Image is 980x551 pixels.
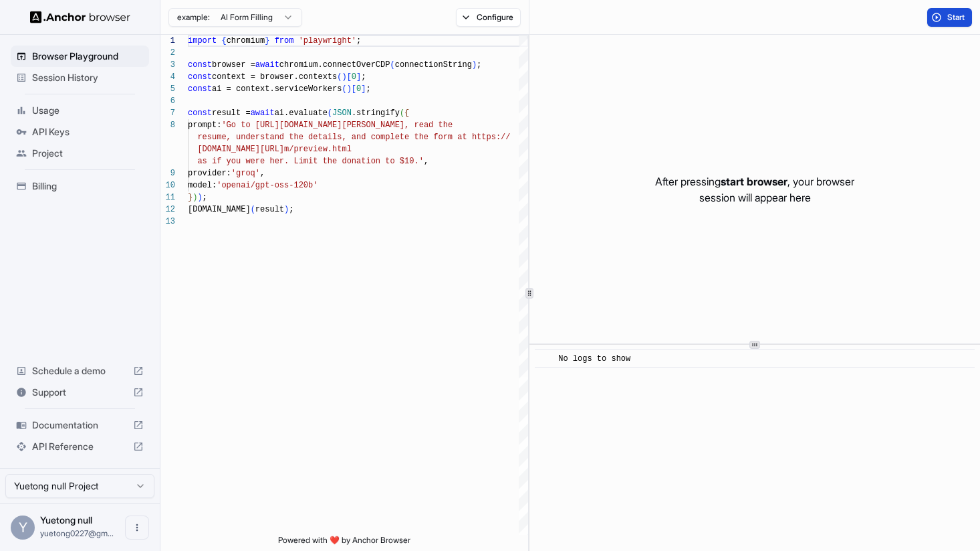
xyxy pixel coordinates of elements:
[265,36,269,46] span: }
[188,205,251,214] span: [DOMAIN_NAME]
[356,36,361,46] span: ;
[11,143,149,164] div: Project
[32,386,128,399] span: Support
[32,50,144,63] span: Browser Playground
[332,108,352,118] span: JSON
[188,84,212,94] span: const
[32,418,128,432] span: Documentation
[275,36,294,46] span: from
[11,100,149,121] div: Usage
[342,72,346,82] span: )
[188,121,221,130] span: prompt:
[337,72,342,82] span: (
[347,72,352,82] span: [
[289,205,293,214] span: ;
[221,121,423,130] span: 'Go to [URL][DOMAIN_NAME][PERSON_NAME], re
[352,84,356,94] span: [
[30,11,130,23] img: Anchor Logo
[356,84,361,94] span: 0
[32,364,128,378] span: Schedule a demo
[32,179,144,193] span: Billing
[32,104,144,117] span: Usage
[160,191,175,204] div: 11
[197,157,423,166] span: as if you were her. Limit the donation to $10.'
[11,121,149,143] div: API Keys
[193,193,197,202] span: )
[217,181,318,190] span: 'openai/gpt-oss-120b'
[278,535,410,551] span: Powered with ❤️ by Anchor Browser
[32,125,144,139] span: API Keys
[212,72,337,82] span: context = browser.contexts
[227,36,265,46] span: chromium
[188,72,212,82] span: const
[188,36,217,46] span: import
[160,47,175,59] div: 2
[160,95,175,107] div: 6
[32,71,144,84] span: Session History
[361,72,366,82] span: ;
[251,205,255,214] span: (
[160,167,175,179] div: 9
[212,108,251,118] span: result =
[177,12,210,23] span: example:
[328,108,332,118] span: (
[356,72,361,82] span: ]
[11,360,149,382] div: Schedule a demo
[947,12,966,23] span: Start
[32,440,128,453] span: API Reference
[347,84,352,94] span: )
[197,193,202,202] span: )
[160,35,175,47] div: 1
[352,108,400,118] span: .stringify
[188,169,231,178] span: provider:
[284,205,289,214] span: )
[299,36,356,46] span: 'playwright'
[160,119,175,131] div: 8
[188,181,217,190] span: model:
[125,516,149,540] button: Open menu
[11,46,149,67] div: Browser Playground
[472,60,477,70] span: )
[558,354,630,364] span: No logs to show
[11,516,35,540] div: Y
[160,59,175,71] div: 3
[400,108,404,118] span: (
[197,145,284,154] span: [DOMAIN_NAME][URL]
[541,352,548,366] span: ​
[11,67,149,88] div: Session History
[390,60,394,70] span: (
[188,108,212,118] span: const
[188,60,212,70] span: const
[212,84,342,94] span: ai = context.serviceWorkers
[279,60,390,70] span: chromium.connectOverCDP
[655,173,854,206] p: After pressing , your browser session will appear here
[197,133,438,142] span: resume, understand the details, and complete the f
[40,514,92,526] span: Yuetong null
[160,107,175,119] div: 7
[251,108,275,118] span: await
[255,205,284,214] span: result
[927,8,972,27] button: Start
[456,8,521,27] button: Configure
[203,193,207,202] span: ;
[188,193,193,202] span: }
[361,84,366,94] span: ]
[255,60,279,70] span: await
[721,175,787,188] span: start browser
[366,84,370,94] span: ;
[40,528,114,538] span: yuetong0227@gmail.com
[260,169,265,178] span: ,
[212,60,255,70] span: browser =
[11,382,149,403] div: Support
[11,436,149,457] div: API Reference
[284,145,352,154] span: m/preview.html
[352,72,356,82] span: 0
[221,36,226,46] span: {
[11,175,149,197] div: Billing
[160,83,175,95] div: 5
[231,169,260,178] span: 'groq'
[424,157,428,166] span: ,
[424,121,453,130] span: ad the
[342,84,346,94] span: (
[477,60,481,70] span: ;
